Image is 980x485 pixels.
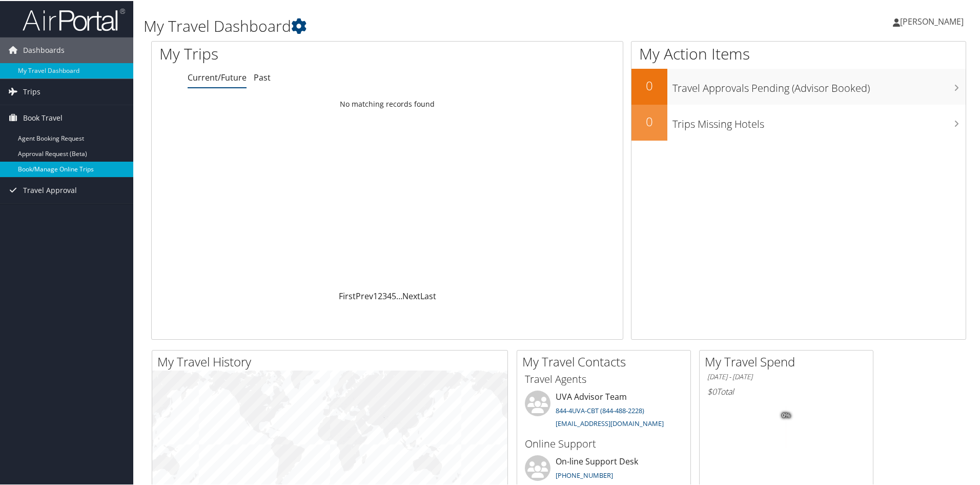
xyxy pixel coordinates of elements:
[520,390,688,432] li: UVA Advisor Team
[672,111,966,130] h3: Trips Missing Hotels
[373,289,378,301] a: 1
[631,76,667,93] h2: 0
[396,289,402,301] span: …
[707,371,865,381] h6: [DATE] - [DATE]
[402,289,420,301] a: Next
[339,289,356,301] a: First
[420,289,436,301] a: Last
[556,470,613,479] a: [PHONE_NUMBER]
[705,352,873,370] h2: My Travel Spend
[631,42,966,64] h1: My Action Items
[392,289,396,301] a: 5
[23,36,65,62] span: Dashboards
[23,104,63,130] span: Book Travel
[900,15,964,26] span: [PERSON_NAME]
[522,352,690,370] h2: My Travel Contacts
[378,289,382,301] a: 2
[707,385,717,396] span: $0
[23,177,77,202] span: Travel Approval
[556,405,644,414] a: 844-4UVA-CBT (844-488-2228)
[254,71,271,82] a: Past
[23,78,40,104] span: Trips
[159,42,419,64] h1: My Trips
[631,112,667,129] h2: 0
[525,371,683,385] h3: Travel Agents
[707,385,865,396] h6: Total
[631,68,966,104] a: 0Travel Approvals Pending (Advisor Booked)
[782,412,790,418] tspan: 0%
[525,436,683,450] h3: Online Support
[157,352,507,370] h2: My Travel History
[23,7,125,31] img: airportal-logo.png
[893,5,974,36] a: [PERSON_NAME]
[387,289,392,301] a: 4
[152,94,623,112] td: No matching records found
[631,104,966,140] a: 0Trips Missing Hotels
[356,289,373,301] a: Prev
[672,75,966,94] h3: Travel Approvals Pending (Advisor Booked)
[556,418,664,427] a: [EMAIL_ADDRESS][DOMAIN_NAME]
[144,14,697,36] h1: My Travel Dashboard
[382,289,387,301] a: 3
[188,71,247,82] a: Current/Future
